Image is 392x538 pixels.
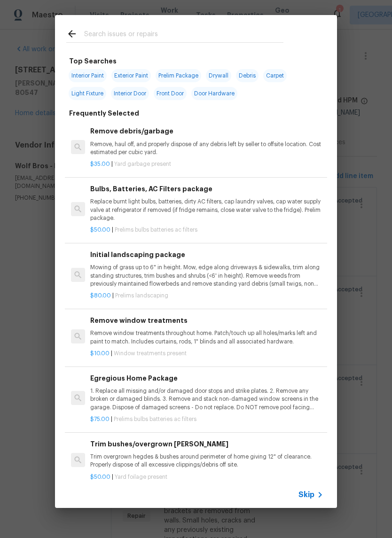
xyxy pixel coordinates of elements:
p: | [90,350,323,358]
input: Search issues or repairs [84,28,283,42]
h6: Top Searches [69,56,117,66]
span: Interior Door [111,87,149,100]
h6: Bulbs, Batteries, AC Filters package [90,184,323,194]
span: Interior Paint [69,69,107,82]
span: $75.00 [90,416,110,422]
span: Prelims bulbs batteries ac filters [115,227,197,233]
span: Prelims landscaping [115,293,168,298]
span: Window treatments present [114,351,187,356]
span: Prelim Package [156,69,201,82]
p: Replace burnt light bulbs, batteries, dirty AC filters, cap laundry valves, cap water supply valv... [90,198,323,222]
p: | [90,473,323,481]
h6: Egregious Home Package [90,373,323,383]
span: Front Door [154,87,187,100]
span: Yard foilage present [115,474,167,480]
p: | [90,292,323,300]
h6: Initial landscaping package [90,250,323,260]
h6: Remove window treatments [90,315,323,326]
p: | [90,160,323,168]
span: $80.00 [90,293,111,298]
span: Door Hardware [191,87,237,100]
p: | [90,226,323,234]
h6: Frequently Selected [69,108,139,118]
h6: Remove debris/garbage [90,126,323,136]
span: Drywall [206,69,231,82]
p: Trim overgrown hegdes & bushes around perimeter of home giving 12" of clearance. Properly dispose... [90,453,323,469]
span: Prelims bulbs batteries ac filters [114,416,196,422]
span: Yard garbage present [114,161,171,167]
h6: Trim bushes/overgrown [PERSON_NAME] [90,439,323,449]
span: Exterior Paint [111,69,151,82]
span: $35.00 [90,161,110,167]
p: | [90,415,323,423]
p: 1. Replace all missing and/or damaged door stops and strike plates. 2. Remove any broken or damag... [90,387,323,411]
span: Carpet [263,69,287,82]
span: Light Fixture [69,87,106,100]
p: Remove window treatments throughout home. Patch/touch up all holes/marks left and paint to match.... [90,329,323,345]
span: Skip [298,490,314,499]
span: $10.00 [90,351,110,356]
span: $50.00 [90,474,110,480]
p: Mowing of grass up to 6" in height. Mow, edge along driveways & sidewalks, trim along standing st... [90,264,323,288]
p: Remove, haul off, and properly dispose of any debris left by seller to offsite location. Cost est... [90,140,323,156]
span: Debris [236,69,259,82]
span: $50.00 [90,227,110,233]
